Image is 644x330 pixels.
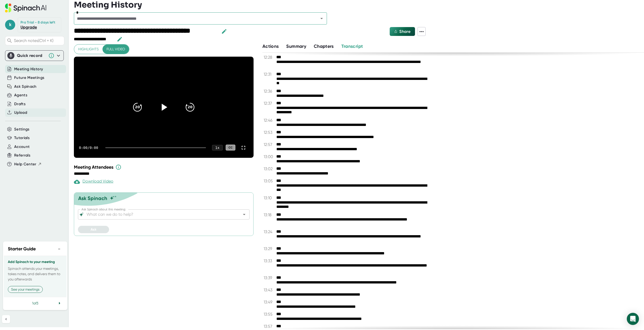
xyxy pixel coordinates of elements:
button: − [56,245,63,253]
button: Tutorials [14,135,30,141]
button: Collapse sidebar [2,315,10,323]
span: Highlights [78,46,99,52]
button: Share [390,27,415,36]
div: CC [226,145,235,150]
span: 13:05 [264,179,275,183]
button: Agents [14,92,27,98]
div: 1 x [212,145,223,150]
button: Help Center [14,161,42,167]
button: Drafts [14,101,26,107]
span: Share [399,29,410,34]
span: 12:37 [264,101,275,106]
span: 13:55 [264,312,275,317]
span: 12:28 [264,55,275,60]
div: Meeting Attendees [74,164,256,170]
button: Actions [262,43,279,50]
span: 13:43 [264,288,275,292]
button: Open [318,15,325,22]
span: 12:36 [264,89,275,94]
button: Ask [78,226,109,233]
div: Ask Spinach [78,195,107,201]
span: 13:57 [264,324,275,329]
button: Future Meetings [14,75,44,81]
span: 1 of 3 [32,301,38,305]
button: Summary [286,43,306,50]
span: 12:57 [264,142,275,147]
span: 13:33 [264,258,275,263]
button: See your meetings [8,286,43,293]
span: 13:00 [264,154,275,159]
span: k [5,20,15,30]
span: 13:02 [264,166,275,171]
span: 12:31 [264,72,275,77]
button: Full video [102,45,129,54]
button: Referrals [14,152,30,158]
button: Transcript [341,43,363,50]
span: Ask [91,227,96,232]
button: Open [241,211,248,218]
span: 12:46 [264,118,275,123]
div: 0:00 / 0:00 [79,146,99,150]
h2: Starter Guide [8,246,36,252]
button: Meeting History [14,66,43,72]
div: Download Video [74,179,113,185]
span: 13:10 [264,195,275,200]
span: 13:29 [264,246,275,251]
button: Upload [14,110,27,116]
button: Settings [14,126,30,132]
button: Chapters [314,43,334,50]
span: 13:24 [264,229,275,234]
span: 13:39 [264,275,275,280]
span: Actions [262,43,279,49]
div: Open Intercom Messenger [627,313,639,325]
div: Quick record [17,53,46,58]
span: Chapters [314,43,334,49]
h3: Add Spinach to your meeting [8,260,63,264]
span: Search notes (Ctrl + K) [14,38,63,43]
input: What can we do to help? [86,211,233,218]
div: Pro Trial - 8 days left [20,20,55,25]
button: Highlights [74,45,103,54]
div: Quick record [7,51,61,61]
button: Account [14,144,30,150]
p: Spinach attends your meetings, takes notes, and delivers them to you afterwards [8,266,63,282]
span: 13:18 [264,212,275,217]
span: Help Center [14,161,36,167]
span: Summary [286,43,306,49]
span: Full video [107,46,125,52]
span: Transcript [341,43,363,49]
span: 13:49 [264,300,275,304]
a: Upgrade [20,25,37,30]
button: Ask Spinach [14,84,37,90]
span: 12:53 [264,130,275,135]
